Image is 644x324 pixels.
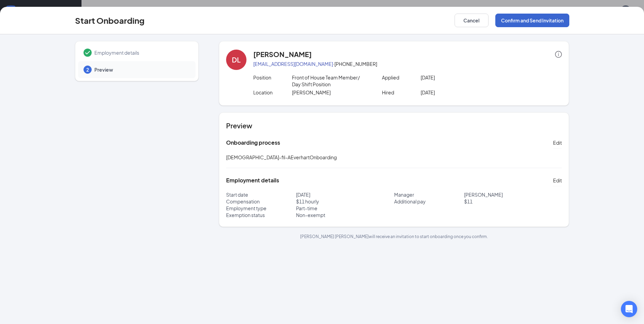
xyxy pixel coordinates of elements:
[394,191,464,198] p: Manager
[464,198,562,205] p: $ 11
[621,301,637,317] div: Open Intercom Messenger
[226,177,279,184] h5: Employment details
[555,51,562,58] span: info-circle
[226,205,296,212] p: Employment type
[495,14,569,27] button: Confirm and Send Invitation
[421,74,498,81] p: [DATE]
[296,191,394,198] p: [DATE]
[553,175,562,186] button: Edit
[226,191,296,198] p: Start date
[296,212,394,218] p: Non-exempt
[292,74,369,88] p: Front of House Team Member/ Day Shift Position
[253,60,562,67] p: · [PHONE_NUMBER]
[394,198,464,205] p: Additional pay
[94,49,189,56] span: Employment details
[382,89,421,96] p: Hired
[226,198,296,205] p: Compensation
[253,74,292,81] p: Position
[226,121,562,130] h4: Preview
[94,66,189,73] span: Preview
[253,50,312,59] h4: [PERSON_NAME]
[553,177,562,184] span: Edit
[75,15,145,26] h3: Start Onboarding
[86,66,89,73] span: 2
[296,205,394,212] p: Part-time
[226,139,280,146] h5: Onboarding process
[553,139,562,146] span: Edit
[553,137,562,148] button: Edit
[84,49,92,57] svg: Checkmark
[455,14,489,27] button: Cancel
[226,212,296,218] p: Exemption status
[296,198,394,205] p: $ 11 hourly
[382,74,421,81] p: Applied
[219,234,569,239] p: [PERSON_NAME] [PERSON_NAME] will receive an invitation to start onboarding once you confirm.
[226,154,337,160] span: [DEMOGRAPHIC_DATA]-fil-AEverhartOnboarding
[292,89,369,96] p: [PERSON_NAME]
[253,61,333,67] a: [EMAIL_ADDRESS][DOMAIN_NAME]
[232,55,241,65] div: DL
[421,89,498,96] p: [DATE]
[464,191,562,198] p: [PERSON_NAME]
[253,89,292,96] p: Location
